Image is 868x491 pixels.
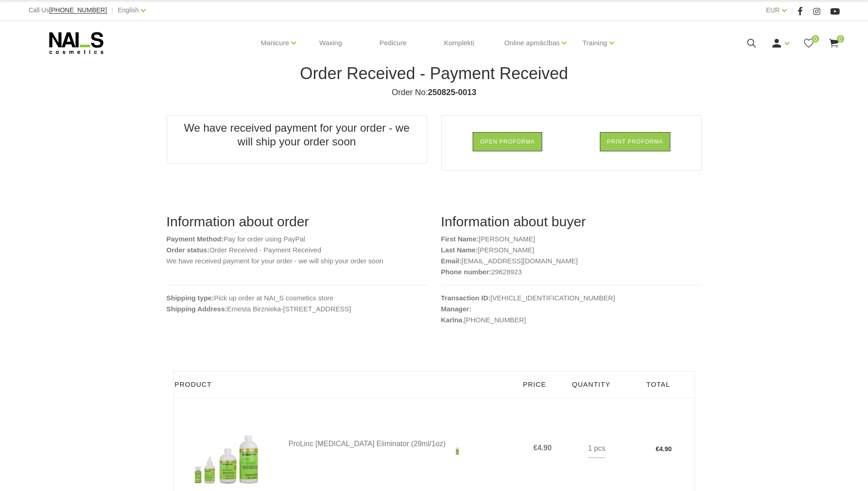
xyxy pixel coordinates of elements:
b: Order status: [167,246,210,254]
b: Last Name: [441,246,478,254]
b: Transaction ID: [441,294,491,302]
b: Payment Method: [167,235,224,243]
a: English [118,5,139,16]
h2: Information about buyer [441,213,702,230]
a: Training [582,25,607,61]
div: [PERSON_NAME] [PERSON_NAME] [EMAIL_ADDRESS][DOMAIN_NAME] 29628923 [VEHICLE_IDENTIFICATION_NUMBER] [434,213,709,344]
h4: Order No: [173,87,695,98]
a: Komplekti [437,21,481,65]
h2: Information about order [167,213,427,230]
h1: Order Received - Payment Received [173,64,695,83]
span: 4.90 [659,445,672,453]
span: € [656,445,659,453]
a: EUR [766,5,780,16]
a: Pedicure [372,21,414,65]
a: Waxing [312,21,349,65]
span: 0 [837,35,844,43]
span: | [791,5,793,16]
th: Quantity [560,372,622,398]
div: Call Us [28,5,107,16]
div: Pay for order using PayPal Order Received - Payment Received We have received payment for your or... [160,213,434,344]
b: 250825-0013 [428,88,476,97]
a: [PHONE_NUMBER] [49,7,107,14]
b: First Name: [441,235,479,243]
span: | [112,5,113,16]
a: 0 [803,37,814,49]
a: [PHONE_NUMBER] [464,315,526,326]
a: ProLinc [MEDICAL_DATA] Eliminator (29ml/1oz) [289,433,517,456]
p: , [441,315,702,326]
a: Manicure [261,25,289,61]
strong: Karīna [441,316,463,324]
span: €4.90 [534,444,555,452]
b: Email: [441,257,462,265]
div: 1 pcs [588,440,605,458]
span: 0 [812,35,819,43]
a: Online apmācības [504,25,560,61]
th: Product [173,372,518,398]
b: Shipping Address: [167,305,227,313]
a: Open Proforma [473,132,542,151]
a: 0 [828,37,840,49]
h3: We have received payment for your order - we will ship your order soon [183,121,411,149]
b: Shipping type: [167,294,214,302]
th: Price [518,372,561,398]
b: Manager: [441,305,472,313]
b: Phone number: [441,268,491,276]
th: Total [622,372,695,398]
a: Print Proforma [600,132,670,151]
